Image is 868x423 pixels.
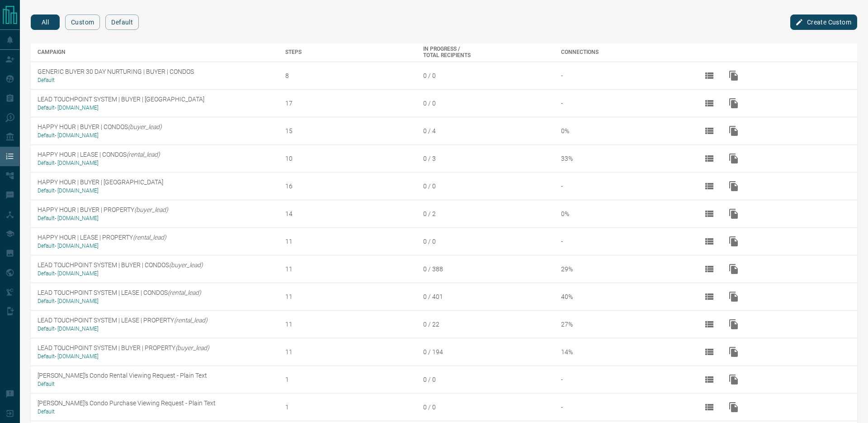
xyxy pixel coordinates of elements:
[723,203,745,225] button: Duplicate
[31,43,278,62] th: Campaign
[416,89,554,117] td: 0 / 0
[698,258,720,280] button: View Details
[168,289,201,296] em: (rental_lead)
[31,338,278,365] td: LEAD TOUCHPOINT SYSTEM | BUYER | PROPERTY
[169,261,203,269] em: (buyer_lead)
[31,227,278,255] td: HAPPY HOUR | LEASE | PROPERTY
[692,43,857,62] th: actions
[554,200,692,227] td: 0%
[285,238,416,245] div: 11
[554,172,692,200] td: -
[554,393,692,421] td: -
[31,14,60,30] button: All
[38,77,278,83] div: Default
[698,396,720,418] button: View Details
[416,43,554,62] th: In Progress / Total Recipients
[416,310,554,338] td: 0 / 22
[416,255,554,283] td: 0 / 388
[285,72,416,79] div: 8
[554,89,692,117] td: -
[285,127,416,135] div: 15
[698,341,720,363] button: View Details
[278,43,416,62] th: Steps
[31,365,278,393] td: [PERSON_NAME]'s Condo Rental Viewing Request - Plain Text
[416,172,554,200] td: 0 / 0
[554,365,692,393] td: -
[31,117,278,144] td: HAPPY HOUR | BUYER | CONDOS
[285,348,416,356] div: 11
[723,175,745,197] button: Duplicate
[31,89,278,117] td: LEAD TOUCHPOINT SYSTEM | BUYER | [GEOGRAPHIC_DATA]
[723,65,745,87] button: Duplicate
[723,396,745,418] button: Duplicate
[134,206,168,213] em: (buyer_lead)
[285,155,416,162] div: 10
[31,283,278,310] td: LEAD TOUCHPOINT SYSTEM | LEASE | CONDOS
[554,43,692,62] th: Connections
[38,215,278,221] div: Default - [DOMAIN_NAME]
[38,160,278,166] div: Default - [DOMAIN_NAME]
[285,183,416,190] div: 16
[38,326,278,332] div: Default - [DOMAIN_NAME]
[723,369,745,390] button: Duplicate
[31,393,278,421] td: [PERSON_NAME]'s Condo Purchase Viewing Request - Plain Text
[698,148,720,169] button: View Details
[128,123,162,130] em: (buyer_lead)
[416,200,554,227] td: 0 / 2
[698,92,720,114] button: View Details
[416,227,554,255] td: 0 / 0
[416,62,554,89] td: 0 / 0
[698,120,720,142] button: View Details
[174,317,208,324] em: (rental_lead)
[698,175,720,197] button: View Details
[38,243,278,249] div: Default - [DOMAIN_NAME]
[285,210,416,217] div: 14
[31,200,278,227] td: HAPPY HOUR | BUYER | PROPERTY
[554,283,692,310] td: 40%
[38,105,278,111] div: Default - [DOMAIN_NAME]
[416,393,554,421] td: 0 / 0
[790,14,857,30] button: Create Custom
[285,293,416,300] div: 11
[127,151,160,158] em: (rental_lead)
[723,92,745,114] button: Duplicate
[31,62,278,89] td: GENERIC BUYER 30 DAY NURTURING | BUYER | CONDOS
[698,65,720,87] button: View Details
[698,286,720,308] button: View Details
[723,258,745,280] button: Duplicate
[554,144,692,172] td: 33%
[416,117,554,144] td: 0 / 4
[698,369,720,390] button: View Details
[38,132,278,139] div: Default - [DOMAIN_NAME]
[31,255,278,283] td: LEAD TOUCHPOINT SYSTEM | BUYER | CONDOS
[65,14,100,30] button: Custom
[285,100,416,107] div: 17
[723,120,745,142] button: Duplicate
[723,148,745,169] button: Duplicate
[416,283,554,310] td: 0 / 401
[554,117,692,144] td: 0%
[698,313,720,335] button: View Details
[554,338,692,365] td: 14%
[554,310,692,338] td: 27%
[285,404,416,411] div: 1
[38,353,278,360] div: Default - [DOMAIN_NAME]
[31,310,278,338] td: LEAD TOUCHPOINT SYSTEM | LEASE | PROPERTY
[38,298,278,304] div: Default - [DOMAIN_NAME]
[723,286,745,308] button: Duplicate
[285,376,416,383] div: 1
[723,231,745,252] button: Duplicate
[38,187,278,194] div: Default - [DOMAIN_NAME]
[698,203,720,225] button: View Details
[38,381,278,387] div: Default
[416,338,554,365] td: 0 / 194
[31,172,278,200] td: HAPPY HOUR | BUYER | [GEOGRAPHIC_DATA]
[38,270,278,277] div: Default - [DOMAIN_NAME]
[723,313,745,335] button: Duplicate
[554,255,692,283] td: 29%
[285,265,416,273] div: 11
[38,409,278,415] div: Default
[723,341,745,363] button: Duplicate
[31,144,278,172] td: HAPPY HOUR | LEASE | CONDOS
[698,231,720,252] button: View Details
